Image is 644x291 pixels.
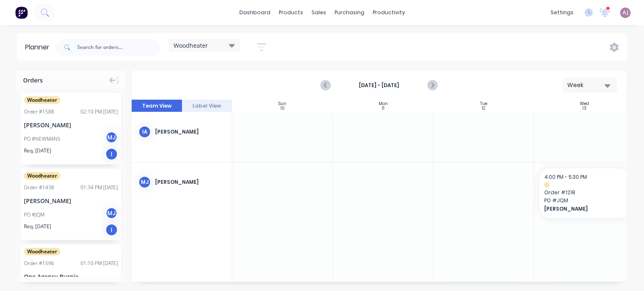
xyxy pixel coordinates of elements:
[544,197,625,204] span: PO # JQM
[24,223,51,230] span: Req. [DATE]
[623,9,628,16] span: AJ
[24,272,118,281] div: One Agency Burnie
[105,224,118,236] div: I
[138,126,151,138] div: IA
[24,135,60,143] div: PO #NEWMANS
[23,76,43,85] span: Orders
[174,41,208,50] span: Woodheater
[105,207,118,219] div: MJ
[182,100,232,112] button: Label View
[25,42,54,52] div: Planner
[155,128,225,136] div: [PERSON_NAME]
[382,106,384,111] div: 11
[235,6,275,19] a: dashboard
[544,173,587,180] span: 4:00 PM - 5:30 PM
[24,196,118,205] div: [PERSON_NAME]
[80,260,118,267] div: 01:10 PM [DATE]
[544,205,617,213] span: [PERSON_NAME]
[138,176,151,188] div: MJ
[24,108,54,116] div: Order # 1588
[544,189,625,196] span: Order # 1218
[24,211,44,219] div: PO #JQM
[379,101,388,106] div: Mon
[480,101,487,106] div: Tue
[80,184,118,191] div: 01:34 PM [DATE]
[580,101,589,106] div: Wed
[24,172,60,180] span: Woodheater
[278,101,286,106] div: Sun
[330,6,369,19] div: purchasing
[24,96,60,104] span: Woodheater
[24,248,60,255] span: Woodheater
[337,82,421,89] strong: [DATE] - [DATE]
[132,100,182,112] button: Team View
[80,108,118,116] div: 02:10 PM [DATE]
[307,6,330,19] div: sales
[482,106,486,111] div: 12
[582,106,587,111] div: 13
[24,260,54,267] div: Order # 1596
[77,39,160,56] input: Search for orders...
[105,131,118,144] div: MJ
[280,106,285,111] div: 10
[369,6,409,19] div: productivity
[546,6,578,19] div: settings
[155,178,225,186] div: [PERSON_NAME]
[24,184,54,191] div: Order # 1438
[105,148,118,160] div: I
[275,6,307,19] div: products
[15,6,28,19] img: Factory
[24,121,118,129] div: [PERSON_NAME]
[567,81,606,90] div: Week
[24,147,51,155] span: Req. [DATE]
[563,78,617,93] button: Week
